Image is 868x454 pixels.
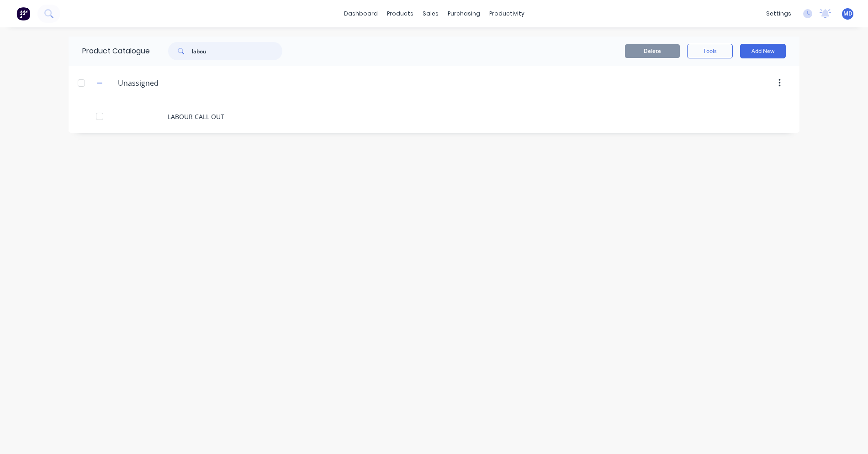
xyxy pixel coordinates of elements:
[118,78,226,89] input: Enter category name
[382,7,418,21] div: products
[192,42,282,60] input: Search...
[443,7,485,21] div: purchasing
[843,10,852,18] span: MD
[418,7,443,21] div: sales
[339,7,382,21] a: dashboard
[762,7,796,21] div: settings
[687,44,733,58] button: Tools
[485,7,529,21] div: productivity
[69,37,150,66] div: Product Catalogue
[69,100,799,133] div: LABOUR CALL OUT
[16,7,30,21] img: Factory
[740,44,786,58] button: Add New
[625,44,680,58] button: Delete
